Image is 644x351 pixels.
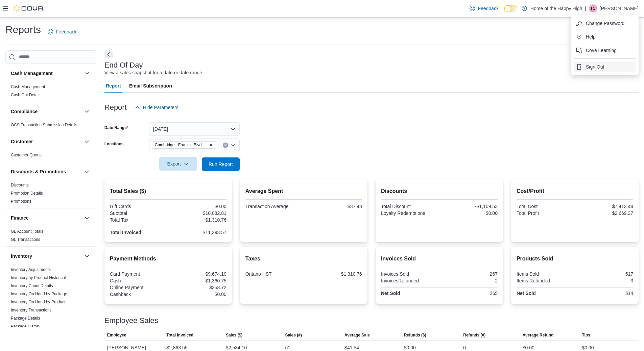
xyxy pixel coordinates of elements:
button: Cash Management [83,69,91,77]
h3: Employee Sales [104,317,158,325]
h3: End Of Day [104,61,143,69]
h2: Products Sold [517,255,633,263]
div: 3 [576,278,633,283]
span: Hide Parameters [143,104,178,111]
input: Dark Mode [504,5,518,12]
div: $0.00 [169,292,226,297]
a: Cash Management [11,84,45,89]
h3: Compliance [11,108,38,115]
a: Inventory Transactions [11,308,52,312]
span: Inventory by Product Historical [11,275,66,280]
span: OCS Transaction Submission Details [11,122,77,128]
a: Inventory On Hand by Package [11,292,67,296]
div: Items Sold [517,271,574,277]
span: Employee [107,332,126,338]
div: View a sales snapshot for a date or date range. [104,69,204,76]
h2: Payment Methods [110,255,226,263]
button: Change Password [574,18,636,29]
button: Inventory [83,252,91,260]
h3: Discounts & Promotions [11,168,66,175]
div: $358.72 [169,285,226,290]
div: Cashback [110,292,167,297]
div: 517 [576,271,633,277]
div: InvoicesRefunded [381,278,438,283]
span: Run Report [209,161,233,168]
button: Clear input [223,143,228,148]
div: Subtotal [110,210,167,216]
a: Feedback [467,2,501,15]
a: Promotion Details [11,191,43,196]
div: Gift Cards [110,204,167,209]
button: Customer [83,137,91,146]
a: Discounts [11,183,29,187]
span: Average Refund [523,332,554,338]
div: Total Profit [517,210,574,216]
p: Home of the Happy High [530,4,582,12]
button: Next [104,50,113,58]
div: $10,082.81 [169,210,226,216]
button: Finance [83,214,91,222]
button: Sign Out [574,61,636,72]
div: Cash Management [5,83,96,102]
span: Package History [11,324,40,329]
button: Export [159,157,197,171]
a: Package History [11,324,40,329]
span: GL Account Totals [11,229,43,234]
div: 265 [440,291,498,296]
span: Feedback [478,5,498,12]
a: Feedback [45,25,79,39]
div: $0.00 [440,210,498,216]
a: Cash Out Details [11,93,42,97]
button: Compliance [83,107,91,116]
div: $1,310.76 [305,271,362,277]
h3: Report [104,103,127,111]
div: Ontario HST [245,271,303,277]
div: -$1,109.53 [440,204,498,209]
div: Card Payment [110,271,167,277]
button: Cova Learning [574,45,636,56]
span: Inventory Adjustments [11,267,51,272]
div: Online Payment [110,285,167,290]
h2: Average Spent [245,187,362,195]
div: $1,360.75 [169,278,226,283]
img: Cova [14,5,44,12]
span: Promotions [11,199,31,204]
button: Help [574,31,636,42]
button: Hide Parameters [132,101,181,114]
div: Loyalty Redemptions [381,210,438,216]
span: Cova Learning [586,47,617,54]
p: [PERSON_NAME] [600,4,639,12]
span: Sales (#) [285,332,302,338]
h3: Customer [11,138,33,145]
button: Open list of options [230,143,236,148]
span: Export [163,157,193,171]
label: Locations [104,141,124,147]
span: Email Subscription [129,79,172,93]
h2: Invoices Sold [381,255,498,263]
div: Discounts & Promotions [5,181,96,208]
span: Inventory Count Details [11,283,53,289]
button: Cash Management [11,70,81,77]
h1: Reports [5,23,41,36]
a: Customer Queue [11,153,42,157]
h3: Finance [11,215,29,221]
div: Compliance [5,121,96,132]
h3: Inventory [11,253,32,259]
h3: Cash Management [11,70,53,77]
a: OCS Transaction Submission Details [11,123,77,127]
span: Average Sale [344,332,370,338]
span: Promotion Details [11,191,43,196]
h2: Taxes [245,255,362,263]
div: Finance [5,227,96,246]
button: Run Report [202,157,240,171]
span: Discounts [11,182,29,188]
a: Inventory by Product Historical [11,275,66,280]
p: | [585,4,586,12]
span: Change Password [586,20,624,27]
div: $11,393.57 [169,230,226,235]
div: Invoices Sold [381,271,438,277]
strong: Total Invoiced [110,230,141,235]
span: Report [106,79,121,93]
span: Cambridge - Franklin Blvd - Friendly Stranger [155,142,208,148]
